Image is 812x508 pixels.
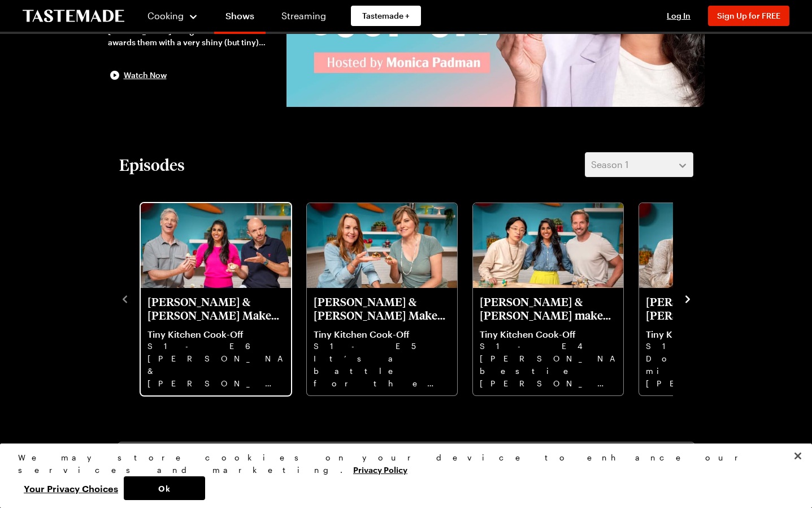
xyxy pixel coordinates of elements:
button: navigate to next item [682,291,693,305]
span: Tastemade + [362,10,410,21]
a: Tastemade + [351,6,421,26]
p: [PERSON_NAME] & [PERSON_NAME] make Tiny French Toast with Homemade Strawberry Syrup [646,295,783,322]
button: Ok [124,476,205,500]
p: S1 - E3 [646,340,783,352]
p: It’s a battle for the ages as [PERSON_NAME] & [PERSON_NAME] reunite to recreate Tiny Chili Cheese... [314,352,450,389]
a: Paul Scheer & Rob Huebel Make Tiny Carrot Cake [147,295,284,389]
button: Your Privacy Choices [18,476,124,500]
a: Shows [214,2,266,34]
p: Tiny Kitchen Cook-Off [147,329,284,340]
img: Paul Scheer & Rob Huebel Make Tiny Carrot Cake [141,203,291,288]
p: Don’t miss the [PERSON_NAME] Hills [DEMOGRAPHIC_DATA] who brunch as [PERSON_NAME] & [PERSON_NAME]... [646,352,783,389]
div: Paul Scheer & Rob Huebel Make Tiny Carrot Cake [141,203,291,395]
p: S1 - E6 [147,340,284,352]
p: Tiny Kitchen Cook-Off [314,329,450,340]
img: Lucy Lawless & Renee O'Connor Make Tiny Chili Cheese Nachos [307,203,457,288]
div: 1 / 6 [140,200,306,397]
a: To Tastemade Home Page [23,10,124,23]
p: S1 - E5 [314,340,450,352]
p: [PERSON_NAME] & [PERSON_NAME] Make Tiny Chili Cheese Nachos [314,295,450,322]
p: [PERSON_NAME] & [PERSON_NAME] make Tiny Cake Pops [480,295,616,322]
button: Sign Up for FREE [708,6,789,26]
div: Privacy [18,451,784,500]
span: Sign Up for FREE [717,11,780,20]
p: [PERSON_NAME] & [PERSON_NAME] Make Tiny Carrot Cake [147,295,284,322]
div: 2 / 6 [306,200,472,397]
div: Ryan Hansen & Jimmy O. Yang make Tiny Cake Pops [473,203,623,395]
p: S1 - E4 [480,340,616,352]
button: Close [785,444,810,468]
h2: Episodes [119,154,185,175]
button: navigate to previous item [119,291,131,305]
span: Watch Now [124,70,167,81]
button: Season 1 [585,152,693,177]
a: Ryan Hansen & Jimmy O. Yang make Tiny Cake Pops [480,295,616,389]
img: Ryan Hansen & Jimmy O. Yang make Tiny Cake Pops [473,203,623,288]
div: Lucy Lawless & Renee O'Connor Make Tiny Chili Cheese Nachos [307,203,457,395]
p: [PERSON_NAME]’s bestie [PERSON_NAME] & his [PERSON_NAME] [PERSON_NAME] make Tiny Cake Pops. [480,352,616,389]
div: We may store cookies on your device to enhance our services and marketing. [18,451,784,476]
button: Log In [656,10,701,21]
a: More information about your privacy, opens in a new tab [353,464,407,475]
div: Tori Spelling & Teddi Mellencamp make Tiny French Toast with Homemade Strawberry Syrup [639,203,789,395]
div: 4 / 6 [638,200,804,397]
p: Tiny Kitchen Cook-Off [480,329,616,340]
button: Cooking [147,2,198,29]
span: Cooking [147,10,184,21]
img: Tori Spelling & Teddi Mellencamp make Tiny French Toast with Homemade Strawberry Syrup [639,203,789,288]
span: Season 1 [591,158,628,171]
span: Log In [667,11,691,20]
a: Tori Spelling & Teddi Mellencamp make Tiny French Toast with Homemade Strawberry Syrup [646,295,783,389]
div: 3 / 6 [472,200,638,397]
p: Tiny Kitchen Cook-Off [646,329,783,340]
p: [PERSON_NAME] & [PERSON_NAME] put their cooking chops to the test as they attempt to recreate our... [147,352,284,389]
a: Lucy Lawless & Renee O'Connor Make Tiny Chili Cheese Nachos [314,295,450,389]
